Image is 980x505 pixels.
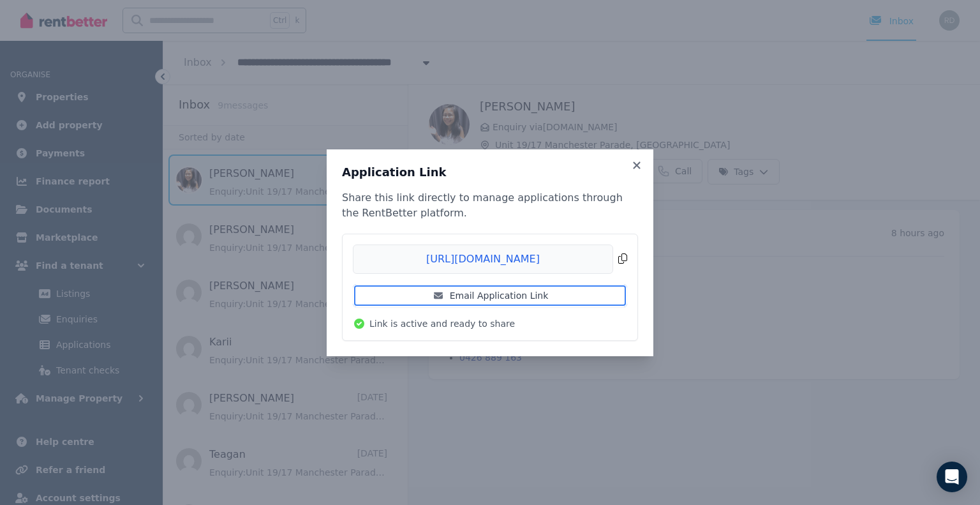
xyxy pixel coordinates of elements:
button: [URL][DOMAIN_NAME] [353,245,627,274]
p: Share this link directly to manage applications through the RentBetter platform. [342,190,638,221]
span: Link is active and ready to share [369,317,515,330]
div: Open Intercom Messenger [937,462,967,492]
a: Email Application Link [353,284,627,307]
h3: Application Link [342,165,638,180]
